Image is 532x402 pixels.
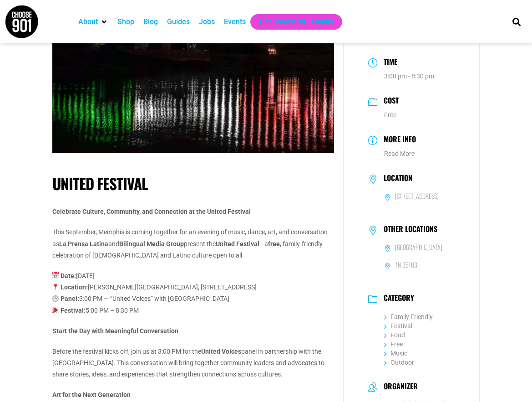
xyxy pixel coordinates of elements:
strong: United Festival [216,240,259,247]
h3: Category [379,294,414,304]
a: Food [384,331,405,339]
strong: Start the Day with Meaningful Conversation [52,327,178,335]
h6: TN 38103 [395,261,417,269]
a: About [78,16,98,27]
h3: Other Locations [379,225,437,236]
a: Shop [117,16,134,27]
strong: free [268,240,280,247]
div: Search [509,14,524,29]
img: 🕒 [52,295,59,302]
h6: [GEOGRAPHIC_DATA] [395,243,442,251]
h3: Cost [379,95,399,108]
a: Free [384,340,403,348]
a: Jobs [199,16,215,27]
nav: Main nav [74,14,497,30]
a: Family Friendly [384,313,433,320]
h3: Organizer [379,382,418,393]
abbr: 3:00 pm - 8:30 pm [384,72,434,80]
strong: La Prensa Latina [59,240,108,247]
strong: Panel: [61,295,79,302]
img: 📍 [52,284,59,290]
p: This September, Memphis is coming together for an evening of music, dance, art, and conversation ... [52,227,334,261]
h3: Time [379,56,397,69]
a: Music [384,350,407,357]
a: Events [224,16,246,27]
a: Festival [384,322,412,330]
a: Get Choose901 Emails [259,16,333,27]
strong: Bilingual Media Group [119,240,184,247]
h3: Location [379,174,412,185]
strong: United Voices [201,348,241,355]
p: [DATE] [PERSON_NAME][GEOGRAPHIC_DATA], [STREET_ADDRESS] 3:00 PM — “United Voices” with [GEOGRAPHI... [52,270,334,316]
h6: [STREET_ADDRESS] [395,192,439,200]
strong: Location: [61,283,88,291]
strong: Date: [61,272,76,279]
h1: United Festival [52,175,334,193]
dd: Free [368,110,455,120]
strong: Art for the Next Generation [52,391,131,398]
strong: Festival: [61,307,86,314]
a: Guides [167,16,190,27]
img: 📅 [52,272,59,278]
p: Before the festival kicks off, join us at 3:00 PM for the panel in partnership with the [GEOGRAPH... [52,346,334,381]
h3: More Info [379,134,416,147]
a: Read More [384,150,415,157]
strong: Celebrate Culture, Community, and Connection at the United Festival [52,208,251,215]
a: Blog [143,16,158,27]
a: Outdoor [384,359,414,366]
img: 🎉 [52,307,59,313]
div: About [74,14,113,30]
